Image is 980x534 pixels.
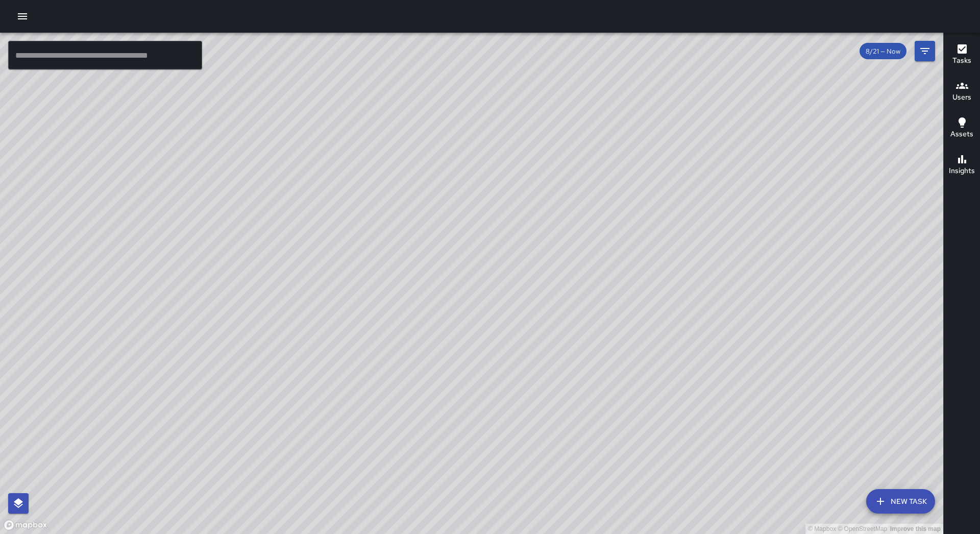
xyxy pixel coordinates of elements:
button: New Task [866,489,935,514]
button: Users [944,74,980,110]
h6: Insights [949,165,975,177]
h6: Users [952,92,971,103]
button: Filters [915,41,935,61]
h6: Tasks [952,55,971,66]
span: 8/21 — Now [860,47,906,56]
button: Assets [944,110,980,147]
h6: Assets [950,129,973,140]
button: Insights [944,147,980,184]
button: Tasks [944,37,980,74]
